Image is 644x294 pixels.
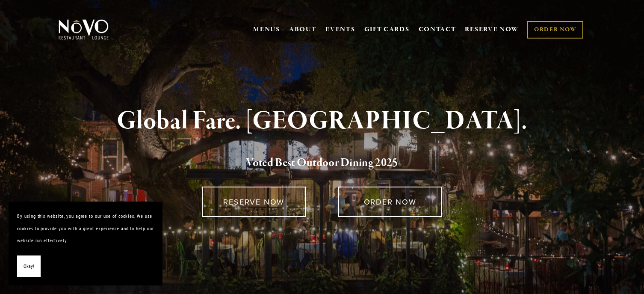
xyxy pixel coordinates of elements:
[17,210,154,247] p: By using this website, you agree to our use of cookies. We use cookies to provide you with a grea...
[24,260,34,273] span: Okay!
[73,154,571,172] h2: 5
[9,202,162,285] section: Cookie banner
[419,21,456,38] a: CONTACT
[117,105,527,137] strong: Global Fare. [GEOGRAPHIC_DATA].
[57,19,110,40] img: Novo Restaurant &amp; Lounge
[325,25,355,34] a: EVENTS
[253,25,280,34] a: MENUS
[338,187,442,217] a: ORDER NOW
[527,21,583,39] a: ORDER NOW
[17,255,41,277] button: Okay!
[246,155,392,172] a: Voted Best Outdoor Dining 202
[202,187,306,217] a: RESERVE NOW
[465,21,519,38] a: RESERVE NOW
[364,21,410,38] a: GIFT CARDS
[289,25,317,34] a: ABOUT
